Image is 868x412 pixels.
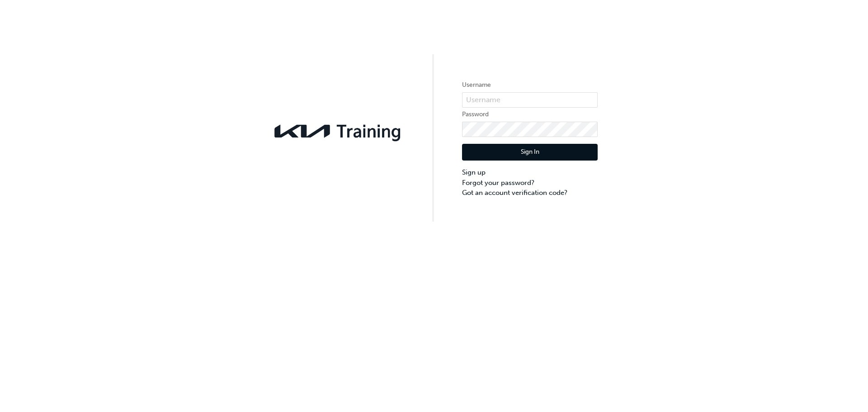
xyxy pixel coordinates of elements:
a: Got an account verification code? [462,188,598,198]
a: Sign up [462,167,598,178]
input: Username [462,92,598,108]
a: Forgot your password? [462,178,598,188]
label: Username [462,80,598,90]
img: kia-training [270,119,406,143]
button: Sign In [462,144,598,161]
label: Password [462,109,598,120]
